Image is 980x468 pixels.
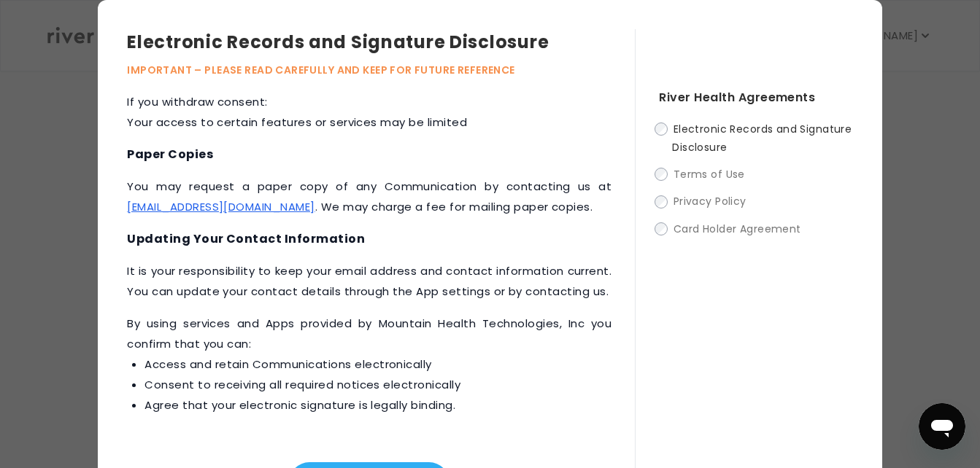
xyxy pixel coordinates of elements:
[127,29,635,55] h3: Electronic Records and Signature Disclosure
[127,61,635,79] p: IMPORTANT – PLEASE READ CAREFULLY AND KEEP FOR FUTURE REFERENCE
[127,144,611,165] h4: Paper Copies
[144,354,611,375] li: Access and retain Communications electronically
[674,167,745,182] span: Terms of Use
[127,92,611,133] p: If you withdraw consent: Your access to certain features or services may be limited
[127,176,611,217] p: You may request a paper copy of any Communication by contacting us at . We may charge a fee for m...
[127,199,315,214] a: [EMAIL_ADDRESS][DOMAIN_NAME]
[127,313,611,416] p: ‍By using services and Apps provided by Mountain Health Technologies, Inc you confirm that you can:
[127,229,611,249] h4: Updating Your Contact Information
[127,261,611,302] p: It is your responsibility to keep your email address and contact information current. You can upd...
[144,395,611,416] li: Agree that your electronic signature is legally binding.
[144,375,611,395] li: Consent to receiving all required notices electronically
[674,222,801,236] span: Card Holder Agreement
[919,403,965,450] iframe: Button to launch messaging window
[672,122,852,155] span: Electronic Records and Signature Disclosure
[659,87,852,108] h4: River Health Agreements
[674,195,746,209] span: Privacy Policy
